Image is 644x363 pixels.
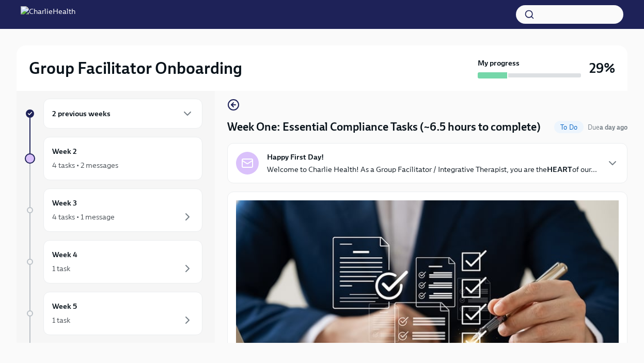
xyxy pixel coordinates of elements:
h3: 29% [589,59,615,77]
div: 4 tasks • 1 message [52,212,115,222]
div: 1 task [52,263,70,274]
strong: HEART [547,165,572,174]
div: 1 task [52,315,70,325]
a: Week 51 task [25,292,202,335]
a: Week 34 tasks • 1 message [25,188,202,232]
h2: Group Facilitator Onboarding [29,58,242,78]
div: 2 previous weeks [43,99,202,129]
strong: Happy First Day! [267,152,324,162]
span: September 15th, 2025 10:00 [588,122,627,132]
div: 4 tasks • 2 messages [52,160,118,170]
span: To Do [554,123,584,131]
h4: Week One: Essential Compliance Tasks (~6.5 hours to complete) [227,119,541,135]
p: Welcome to Charlie Health! As a Group Facilitator / Integrative Therapist, you are the of our... [267,164,597,175]
h6: Week 3 [52,197,77,209]
h6: Week 2 [52,146,77,157]
span: Due [588,123,627,131]
img: CharlieHealth [21,6,75,23]
strong: a day ago [600,123,627,131]
h6: 2 previous weeks [52,108,111,119]
a: Week 24 tasks • 2 messages [25,137,202,180]
h6: Week 5 [52,301,77,312]
a: Week 41 task [25,240,202,283]
h6: Week 4 [52,249,77,260]
strong: My progress [478,58,520,68]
